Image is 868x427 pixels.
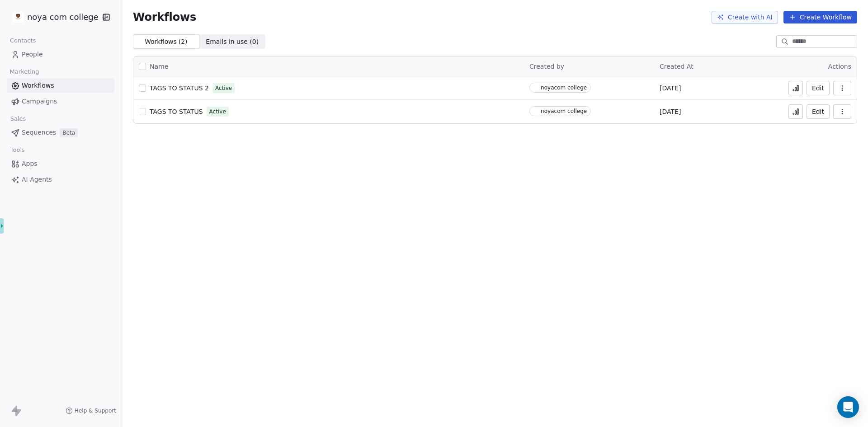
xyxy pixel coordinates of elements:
span: Created by [529,63,564,70]
span: [DATE] [660,84,681,93]
span: Apps [22,159,38,169]
span: Created At [660,63,693,70]
span: [DATE] [660,107,681,116]
span: TAGS TO STATUS 2 [150,84,209,92]
img: %C3%97%C2%9C%C3%97%C2%95%C3%97%C2%92%C3%97%C2%95%20%C3%97%C2%9E%C3%97%C2%9B%C3%97%C2%9C%C3%97%C2%... [13,12,24,23]
span: Emails in use ( 0 ) [206,37,259,47]
span: Workflows [22,81,54,90]
a: Campaigns [7,94,114,109]
span: Sales [6,112,30,126]
div: Open Intercom Messenger [837,396,859,418]
span: Sequences [22,128,56,137]
span: Contacts [6,34,40,47]
a: SequencesBeta [7,125,114,140]
button: noya com college [11,9,96,25]
span: Tools [6,143,28,157]
a: Workflows [7,78,114,93]
span: Campaigns [22,97,57,106]
a: AI Agents [7,172,114,187]
span: Help & Support [75,407,116,414]
span: Marketing [6,65,43,79]
span: Name [150,62,168,71]
span: Beta [60,128,78,137]
span: AI Agents [22,175,52,184]
img: N [531,108,538,115]
span: Active [215,84,232,92]
span: People [22,50,43,59]
a: Apps [7,156,114,171]
span: noya com college [27,11,99,23]
button: Create with AI [712,11,778,23]
a: TAGS TO STATUS [150,107,203,116]
span: Active [209,108,226,116]
button: Create Workflow [783,11,857,23]
span: TAGS TO STATUS [150,108,203,115]
div: noyacom college [541,108,587,114]
span: Actions [828,63,851,70]
a: People [7,47,114,62]
button: Edit [807,104,830,119]
button: Edit [807,81,830,95]
img: N [531,84,538,91]
div: noyacom college [541,84,587,91]
a: Help & Support [66,407,116,414]
a: TAGS TO STATUS 2 [150,84,209,93]
span: Workflows [133,11,196,23]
